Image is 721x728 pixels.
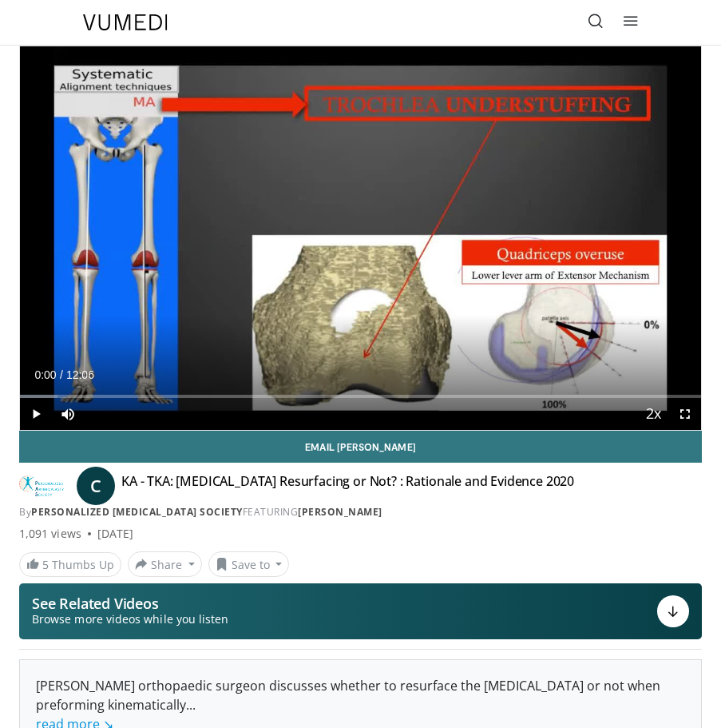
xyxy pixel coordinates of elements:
[19,526,81,542] span: 1,091 views
[19,431,702,463] a: Email [PERSON_NAME]
[19,473,64,499] img: Personalized Arthroplasty Society
[42,557,49,572] span: 5
[20,398,52,430] button: Play
[66,368,94,381] span: 12:06
[298,505,382,519] a: [PERSON_NAME]
[20,46,701,430] video-js: Video Player
[19,583,702,639] button: See Related Videos Browse more videos while you listen
[83,14,168,30] img: VuMedi Logo
[52,398,84,430] button: Mute
[32,595,228,611] p: See Related Videos
[637,398,669,430] button: Playback Rate
[34,368,56,381] span: 0:00
[19,505,702,519] div: By FEATURING
[121,473,574,499] h4: KA - TKA: [MEDICAL_DATA] Resurfacing or Not? : Rationale and Evidence 2020
[128,551,202,577] button: Share
[31,505,243,519] a: Personalized [MEDICAL_DATA] Society
[19,552,121,577] a: 5 Thumbs Up
[208,551,290,577] button: Save to
[20,395,701,398] div: Progress Bar
[669,398,701,430] button: Fullscreen
[77,467,115,505] a: C
[32,611,228,627] span: Browse more videos while you listen
[97,526,133,542] div: [DATE]
[60,368,63,381] span: /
